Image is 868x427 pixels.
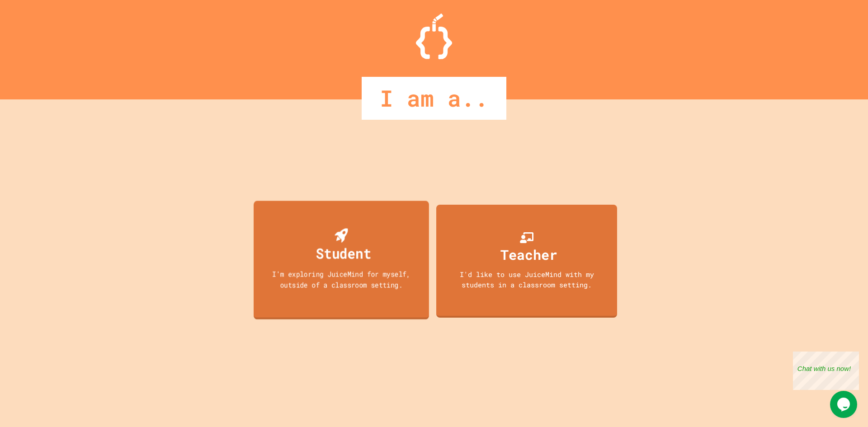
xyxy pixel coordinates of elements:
img: Logo.svg [416,14,452,59]
div: I'd like to use JuiceMind with my students in a classroom setting. [445,269,608,290]
iframe: chat widget [793,352,859,390]
iframe: chat widget [830,391,859,418]
div: Teacher [500,244,557,265]
div: Student [316,242,371,263]
div: I'm exploring JuiceMind for myself, outside of a classroom setting. [262,268,420,290]
div: I am a.. [362,77,506,120]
